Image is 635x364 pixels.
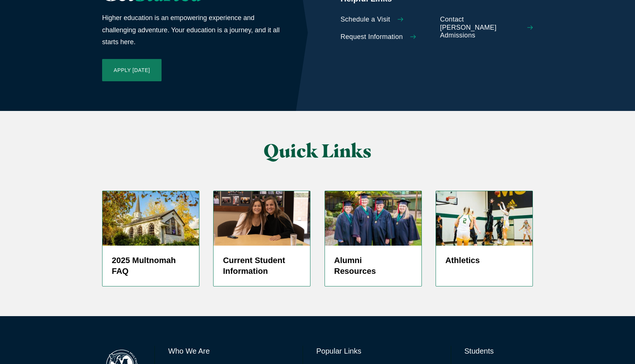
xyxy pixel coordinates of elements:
[102,59,162,81] a: Apply [DATE]
[325,191,422,286] a: 50 Year Alumni 2019 Alumni Resources
[168,346,289,356] h6: Who We Are
[214,191,310,245] img: screenshot-2024-05-27-at-1.37.12-pm
[440,16,533,40] a: Contact [PERSON_NAME] Admissions
[176,141,459,161] h2: Quick Links
[436,191,533,286] a: Women's Basketball player shooting jump shot Athletics
[102,12,281,48] p: Higher education is an empowering experience and challenging adventure. Your education is a journ...
[325,191,421,245] img: 50 Year Alumni 2019
[341,33,433,41] a: Request Information
[341,16,433,24] a: Schedule a Visit
[112,255,190,277] h5: 2025 Multnomah FAQ
[213,191,310,286] a: screenshot-2024-05-27-at-1.37.12-pm Current Student Information
[440,16,520,40] span: Contact [PERSON_NAME] Admissions
[465,346,533,356] h6: Students
[102,191,199,245] img: Prayer Chapel in Fall
[341,33,403,41] span: Request Information
[102,191,199,286] a: Prayer Chapel in Fall 2025 Multnomah FAQ
[316,346,437,356] h6: Popular Links
[445,255,523,266] h5: Athletics
[436,191,533,245] img: WBBALL_WEB
[341,16,390,24] span: Schedule a Visit
[223,255,301,277] h5: Current Student Information
[334,255,412,277] h5: Alumni Resources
